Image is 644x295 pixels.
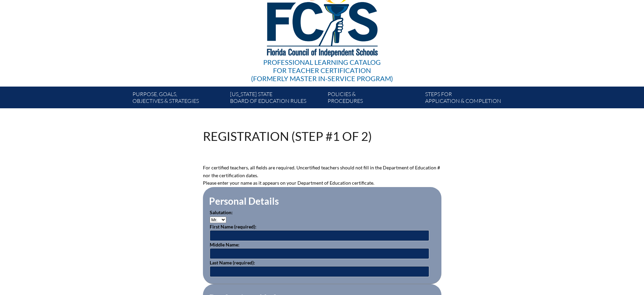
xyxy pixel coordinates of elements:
[325,89,422,108] a: Policies &Procedures
[210,209,233,215] label: Salutation:
[208,195,279,207] legend: Personal Details
[251,58,393,82] div: Professional Learning Catalog (formerly Master In-service Program)
[273,66,371,74] span: for Teacher Certification
[203,130,372,142] h1: Registration (Step #1 of 2)
[210,260,255,265] label: Last Name (required):
[210,217,226,223] select: persons_salutation
[203,179,441,187] p: Please enter your name as it appears on your Department of Education certificate.
[422,89,520,108] a: Steps forapplication & completion
[210,224,256,229] label: First Name (required):
[130,89,227,108] a: Purpose, goals,objectives & strategies
[203,164,441,179] p: For certified teachers, all fields are required. Uncertified teachers should not fill in the Depa...
[227,89,325,108] a: [US_STATE] StateBoard of Education rules
[210,242,240,247] label: Middle Name:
